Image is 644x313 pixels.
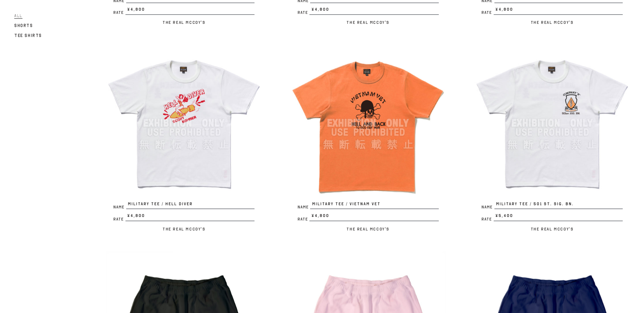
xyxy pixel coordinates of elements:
[14,33,42,38] span: Tee Shirts
[106,45,262,233] a: MILITARY TEE / HELL DIVER NameMILITARY TEE / HELL DIVER Rate¥4,800 The Real McCoy's
[474,224,630,233] p: The Real McCoy's
[113,217,125,221] span: Rate
[14,11,22,20] a: All
[125,6,254,15] span: ¥4,800
[474,18,630,27] p: The Real McCoy's
[106,45,262,200] img: MILITARY TEE / HELL DIVER
[113,11,125,15] span: Rate
[14,31,42,40] a: Tee Shirts
[494,212,623,221] span: ¥5,400
[290,18,445,27] p: The Real McCoy's
[481,217,494,221] span: Rate
[290,45,445,200] img: MILITARY TEE / VIETNAM VET
[494,6,623,15] span: ¥4,800
[481,11,494,15] span: Rate
[290,224,445,233] p: The Real McCoy's
[297,11,309,15] span: Rate
[106,224,262,233] p: The Real McCoy's
[126,201,254,209] span: MILITARY TEE / HELL DIVER
[474,45,630,200] img: MILITARY TEE / 501 st. SIG. BN.
[14,13,22,18] span: All
[14,21,33,30] a: Shorts
[474,45,630,233] a: MILITARY TEE / 501 st. SIG. BN. NameMILITARY TEE / 501 st. SIG. BN. Rate¥5,400 The Real McCoy's
[125,212,254,221] span: ¥4,800
[494,201,623,209] span: MILITARY TEE / 501 st. SIG. BN.
[106,18,262,27] p: The Real McCoy's
[309,6,438,15] span: ¥4,800
[290,45,445,233] a: MILITARY TEE / VIETNAM VET NameMILITARY TEE / VIETNAM VET Rate¥4,800 The Real McCoy's
[297,217,309,221] span: Rate
[297,205,310,209] span: Name
[310,201,438,209] span: MILITARY TEE / VIETNAM VET
[481,205,494,209] span: Name
[113,205,126,209] span: Name
[14,23,33,28] span: Shorts
[309,212,438,221] span: ¥4,800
